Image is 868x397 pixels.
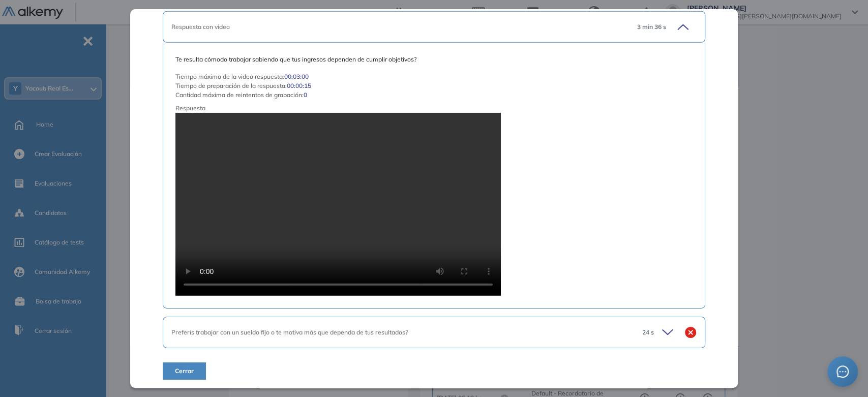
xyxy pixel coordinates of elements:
[163,362,206,380] button: Cerrar
[175,104,641,113] span: Respuesta
[304,90,307,100] span: 0
[637,22,666,32] span: 3 min 36 s
[175,367,194,376] span: Cerrar
[175,90,304,100] span: Cantidad máxima de reintentos de grabación :
[175,55,693,64] span: Te resulta cómodo trabajar sabiendo que tus ingresos dependen de cumplir objetivos?
[836,365,849,378] span: message
[284,72,309,81] span: 00:03:00
[171,328,408,336] span: Preferís trabajar con un sueldo fijo o te motiva más que dependa de tus resultados?
[175,72,284,81] span: Tiempo máximo de la video respuesta :
[171,22,629,32] div: Respuesta con video
[175,81,287,90] span: Tiempo de preparación de la respuesta :
[642,328,654,337] span: 24 s
[287,81,311,90] span: 00:00:15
